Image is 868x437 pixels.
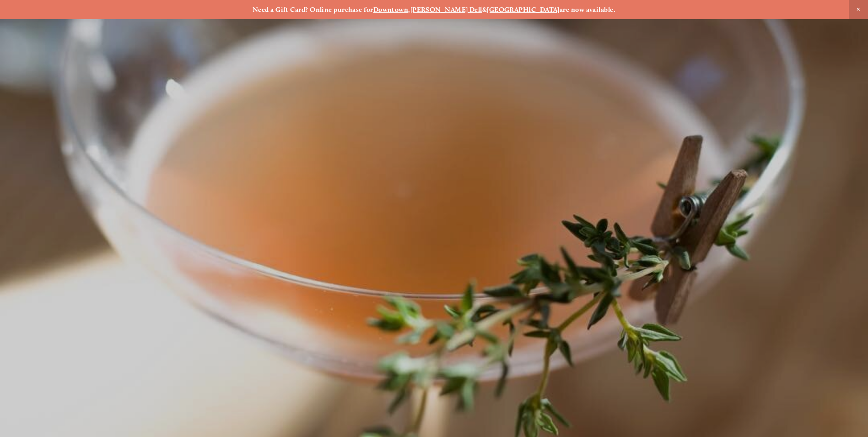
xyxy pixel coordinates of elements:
[253,5,373,14] strong: Need a Gift Card? Online purchase for
[482,5,487,14] strong: &
[373,5,409,14] a: Downtown
[408,5,410,14] strong: ,
[487,5,560,14] a: [GEOGRAPHIC_DATA]
[560,5,615,14] strong: are now available.
[410,5,482,14] a: [PERSON_NAME] Dell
